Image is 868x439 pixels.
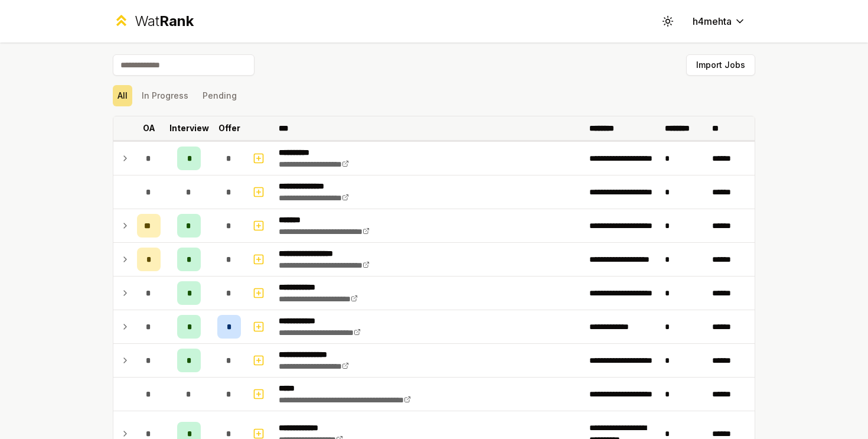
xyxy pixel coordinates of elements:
span: h4mehta [693,14,732,28]
button: In Progress [137,85,193,106]
p: Offer [218,122,240,134]
div: Wat [135,12,194,31]
button: Pending [198,85,242,106]
p: OA [143,122,155,134]
button: h4mehta [683,11,755,32]
p: Interview [169,122,209,134]
a: WatRank [113,12,194,31]
button: All [113,85,132,106]
button: Import Jobs [686,54,755,76]
span: Rank [159,12,194,30]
